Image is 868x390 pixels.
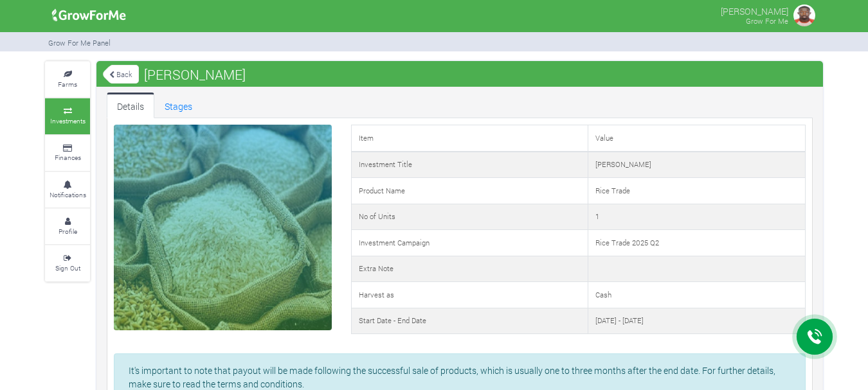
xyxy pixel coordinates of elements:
[588,125,805,152] td: Value
[50,116,86,125] small: Investments
[45,172,90,208] a: Notifications
[58,80,77,89] small: Farms
[45,98,90,134] a: Investments
[588,308,805,334] td: [DATE] - [DATE]
[351,230,588,256] td: Investment Campaign
[351,152,588,178] td: Investment Title
[351,282,588,308] td: Harvest as
[103,64,139,85] a: Back
[351,308,588,334] td: Start Date - End Date
[351,256,588,282] td: Extra Note
[791,3,817,28] img: growforme image
[588,282,805,308] td: Cash
[45,62,90,97] a: Farms
[59,227,77,236] small: Profile
[588,152,805,178] td: [PERSON_NAME]
[351,178,588,204] td: Product Name
[154,93,203,118] a: Stages
[107,93,154,118] a: Details
[721,3,788,18] p: [PERSON_NAME]
[48,38,111,48] small: Grow For Me Panel
[588,230,805,256] td: Rice Trade 2025 Q2
[588,204,805,230] td: 1
[55,263,80,272] small: Sign Out
[45,245,90,281] a: Sign Out
[55,153,81,162] small: Finances
[141,62,249,87] span: [PERSON_NAME]
[45,209,90,244] a: Profile
[746,16,788,26] small: Grow For Me
[45,136,90,171] a: Finances
[588,178,805,204] td: Rice Trade
[351,125,588,152] td: Item
[50,190,86,199] small: Notifications
[48,3,131,28] img: growforme image
[351,204,588,230] td: No of Units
